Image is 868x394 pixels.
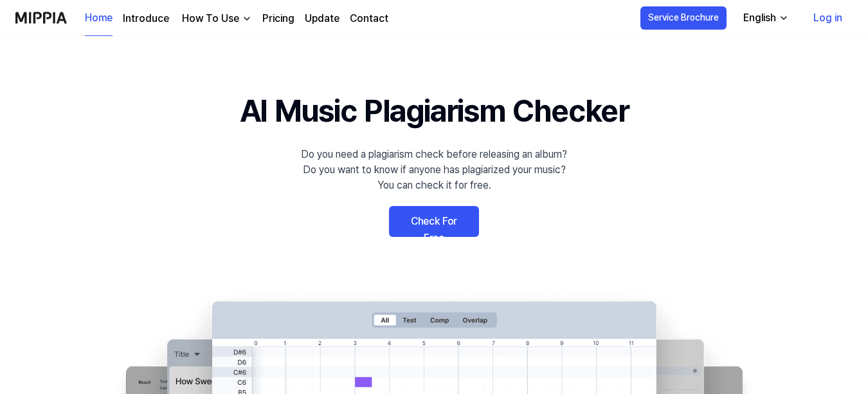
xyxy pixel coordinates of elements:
[305,11,339,26] a: Update
[301,147,567,193] div: Do you need a plagiarism check before releasing an album? Do you want to know if anyone has plagi...
[179,11,252,26] button: How To Use
[123,11,169,26] a: Introduce
[640,6,727,30] button: Service Brochure
[389,206,479,237] a: Check For Free
[179,11,242,26] div: How To Use
[240,88,629,134] h1: AI Music Plagiarism Checker
[262,11,294,26] a: Pricing
[242,14,252,24] img: down
[733,5,797,31] button: English
[85,1,113,36] a: Home
[350,11,388,26] a: Contact
[741,10,779,26] div: English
